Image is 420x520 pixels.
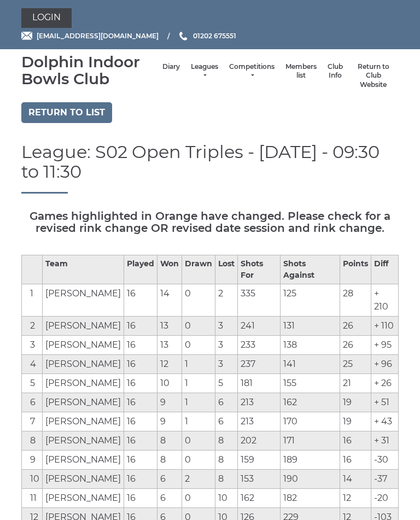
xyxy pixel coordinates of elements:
[124,488,157,507] td: 16
[371,255,399,284] th: Diff
[340,469,371,488] td: 14
[280,393,340,412] td: 162
[340,393,371,412] td: 19
[157,255,182,284] th: Won
[238,373,281,393] td: 181
[43,488,124,507] td: [PERSON_NAME]
[157,373,182,393] td: 10
[340,255,371,284] th: Points
[193,32,236,40] span: 01202 675551
[21,142,399,193] h1: League: S02 Open Triples - [DATE] - 09:30 to 11:30
[43,469,124,488] td: [PERSON_NAME]
[371,335,399,354] td: + 95
[182,488,215,507] td: 0
[22,373,43,393] td: 5
[182,469,215,488] td: 2
[354,62,393,90] a: Return to Club Website
[280,412,340,431] td: 170
[215,393,238,412] td: 6
[238,354,281,373] td: 237
[43,431,124,450] td: [PERSON_NAME]
[124,284,157,316] td: 16
[215,255,238,284] th: Lost
[157,469,182,488] td: 6
[340,284,371,316] td: 28
[340,412,371,431] td: 19
[22,469,43,488] td: 10
[157,431,182,450] td: 8
[124,255,157,284] th: Played
[340,373,371,393] td: 21
[43,373,124,393] td: [PERSON_NAME]
[124,393,157,412] td: 16
[43,393,124,412] td: [PERSON_NAME]
[182,450,215,469] td: 0
[43,412,124,431] td: [PERSON_NAME]
[182,255,215,284] th: Drawn
[182,284,215,316] td: 0
[238,469,281,488] td: 153
[124,373,157,393] td: 16
[238,412,281,431] td: 213
[371,431,399,450] td: + 31
[340,431,371,450] td: 16
[238,393,281,412] td: 213
[280,354,340,373] td: 141
[371,373,399,393] td: + 26
[22,412,43,431] td: 7
[238,450,281,469] td: 159
[285,62,317,80] a: Members list
[157,488,182,507] td: 6
[21,102,112,123] a: Return to list
[371,393,399,412] td: + 51
[238,284,281,316] td: 335
[124,450,157,469] td: 16
[21,32,32,40] img: Email
[215,450,238,469] td: 8
[182,316,215,335] td: 0
[215,488,238,507] td: 10
[215,412,238,431] td: 6
[21,8,72,28] a: Login
[238,431,281,450] td: 202
[280,255,340,284] th: Shots Against
[43,284,124,316] td: [PERSON_NAME]
[238,255,281,284] th: Shots For
[157,393,182,412] td: 9
[371,316,399,335] td: + 110
[280,316,340,335] td: 131
[328,62,343,80] a: Club Info
[280,373,340,393] td: 155
[371,412,399,431] td: + 43
[43,335,124,354] td: [PERSON_NAME]
[215,469,238,488] td: 8
[280,469,340,488] td: 190
[280,488,340,507] td: 182
[191,62,218,80] a: Leagues
[371,354,399,373] td: + 96
[179,32,187,40] img: Phone us
[124,431,157,450] td: 16
[22,488,43,507] td: 11
[280,431,340,450] td: 171
[22,450,43,469] td: 9
[43,316,124,335] td: [PERSON_NAME]
[21,54,157,87] div: Dolphin Indoor Bowls Club
[215,284,238,316] td: 2
[215,431,238,450] td: 8
[215,316,238,335] td: 3
[340,354,371,373] td: 25
[37,32,159,40] span: [EMAIL_ADDRESS][DOMAIN_NAME]
[22,354,43,373] td: 4
[340,335,371,354] td: 26
[157,316,182,335] td: 13
[157,450,182,469] td: 8
[43,255,124,284] th: Team
[124,316,157,335] td: 16
[340,488,371,507] td: 12
[182,393,215,412] td: 1
[124,469,157,488] td: 16
[182,412,215,431] td: 1
[182,354,215,373] td: 1
[340,450,371,469] td: 16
